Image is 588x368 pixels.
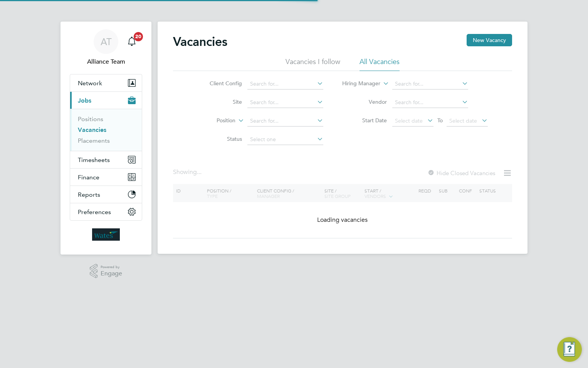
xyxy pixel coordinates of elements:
[343,98,387,105] label: Vendor
[198,98,242,105] label: Site
[78,79,102,87] span: Network
[90,264,123,279] a: Powered byEngage
[78,97,91,104] span: Jobs
[70,228,142,241] a: Go to home page
[78,126,106,133] a: Vacancies
[70,29,142,66] a: ATAlliance Team
[92,228,120,241] img: wates-logo-retina.png
[191,117,235,125] label: Position
[124,29,139,54] a: 20
[392,79,468,89] input: Search for...
[70,109,142,151] div: Jobs
[101,37,112,47] span: AT
[78,174,99,181] span: Finance
[557,337,582,362] button: Engage Resource Center
[70,169,142,186] button: Finance
[392,97,468,108] input: Search for...
[343,117,387,124] label: Start Date
[70,74,142,91] button: Network
[70,57,142,66] span: Alliance Team
[247,134,323,145] input: Select one
[198,80,242,87] label: Client Config
[395,117,423,124] span: Select date
[247,97,323,108] input: Search for...
[70,92,142,109] button: Jobs
[467,34,512,46] button: New Vacancy
[134,32,143,41] span: 20
[78,156,110,164] span: Timesheets
[286,57,340,71] li: Vacancies I follow
[173,34,227,49] h2: Vacancies
[336,80,380,88] label: Hiring Manager
[70,186,142,203] button: Reports
[101,264,122,270] span: Powered by
[78,208,111,216] span: Preferences
[78,115,103,123] a: Positions
[247,79,323,89] input: Search for...
[435,115,445,125] span: To
[198,135,242,142] label: Status
[60,22,151,255] nav: Main navigation
[247,116,323,127] input: Search for...
[78,191,100,198] span: Reports
[70,151,142,168] button: Timesheets
[427,169,495,177] label: Hide Closed Vacancies
[360,57,400,71] li: All Vacancies
[101,270,122,277] span: Engage
[78,137,110,144] a: Placements
[449,117,477,124] span: Select date
[197,168,202,176] span: ...
[70,203,142,220] button: Preferences
[173,168,203,176] div: Showing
